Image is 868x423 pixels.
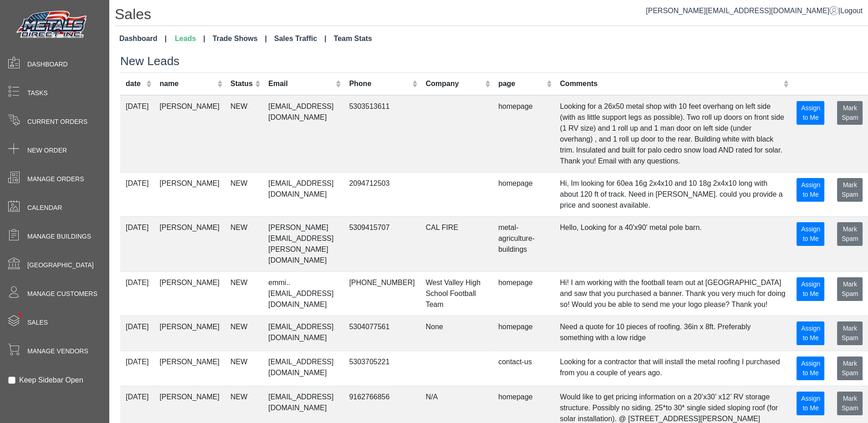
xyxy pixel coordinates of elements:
td: 5303513611 [344,95,420,173]
td: [PERSON_NAME] [154,351,225,386]
td: None [420,316,493,351]
td: [DATE] [120,172,154,216]
span: Manage Orders [27,174,84,184]
td: [PERSON_NAME][EMAIL_ADDRESS][PERSON_NAME][DOMAIN_NAME] [263,216,343,271]
button: Assign to Me [797,321,824,345]
span: Current Orders [27,117,87,127]
td: [DATE] [120,271,154,316]
span: Dashboard [27,60,68,69]
button: Mark Spam [837,277,863,301]
span: Assign to Me [801,395,820,412]
td: [DATE] [120,216,154,271]
td: NEW [225,216,263,271]
td: homepage [493,95,554,173]
button: Assign to Me [797,178,824,202]
button: Mark Spam [837,101,863,125]
td: Need a quote for 10 pieces of roofing. 36in x 8ft. Preferably something with a low ridge [554,316,791,351]
span: Manage Customers [27,289,97,299]
td: Hello, Looking for a 40'x90' metal pole barn. [554,216,791,271]
span: Manage Buildings [27,232,91,241]
div: Email [268,78,333,89]
td: 5304077561 [344,316,420,351]
div: Phone [349,78,410,89]
a: Trade Shows [209,30,271,48]
button: Assign to Me [797,277,824,301]
span: Assign to Me [801,225,820,242]
span: Mark Spam [842,104,858,121]
button: Mark Spam [837,222,863,246]
td: [PERSON_NAME] [154,95,225,173]
td: homepage [493,271,554,316]
td: [EMAIL_ADDRESS][DOMAIN_NAME] [263,172,343,216]
td: [EMAIL_ADDRESS][DOMAIN_NAME] [263,316,343,351]
span: [GEOGRAPHIC_DATA] [27,260,94,270]
td: [PERSON_NAME] [154,271,225,316]
div: date [126,78,144,89]
button: Assign to Me [797,357,824,380]
button: Mark Spam [837,357,863,380]
div: name [159,78,214,89]
h1: Sales [115,5,868,26]
h3: New Leads [120,54,868,68]
a: Dashboard [116,30,170,48]
td: Hi, Im looking for 60ea 16g 2x4x10 and 10 18g 2x4x10 long with about 120 ft of track. Need in [PE... [554,172,791,216]
td: NEW [225,172,263,216]
td: [PERSON_NAME] [154,216,225,271]
td: [EMAIL_ADDRESS][DOMAIN_NAME] [263,95,343,173]
span: • [9,300,32,330]
button: Mark Spam [837,178,863,202]
label: Keep Sidebar Open [19,375,83,386]
div: Status [230,78,253,89]
td: NEW [225,271,263,316]
span: Mark Spam [842,225,858,242]
span: Mark Spam [842,395,858,412]
span: Mark Spam [842,360,858,377]
span: Mark Spam [842,325,858,341]
a: Team Stats [330,30,376,48]
td: Looking for a contractor that will install the metal roofing I purchased from you a couple of yea... [554,351,791,386]
td: contact-us [493,351,554,386]
th: Assign To Current User [791,72,832,95]
img: Metals Direct Inc Logo [14,8,91,42]
td: [PHONE_NUMBER] [344,271,420,316]
span: Manage Vendors [27,347,88,356]
td: Hi! I am working with the football team out at [GEOGRAPHIC_DATA] and saw that you purchased a ban... [554,271,791,316]
button: Assign to Me [797,222,824,246]
span: Assign to Me [801,280,820,297]
span: Sales [27,318,48,327]
td: NEW [225,351,263,386]
td: 2094712503 [344,172,420,216]
td: [PERSON_NAME] [154,316,225,351]
a: Sales Traffic [271,30,330,48]
a: Leads [171,30,209,48]
td: West Valley High School Football Team [420,271,493,316]
button: Assign to Me [797,392,824,415]
span: Assign to Me [801,181,820,198]
td: homepage [493,172,554,216]
span: Calendar [27,203,62,213]
td: [DATE] [120,351,154,386]
td: NEW [225,316,263,351]
td: 5309415707 [344,216,420,271]
span: Assign to Me [801,325,820,341]
td: 5303705221 [344,351,420,386]
td: [EMAIL_ADDRESS][DOMAIN_NAME] [263,351,343,386]
td: NEW [225,95,263,173]
td: [DATE] [120,316,154,351]
span: Logout [840,7,863,15]
div: | [646,5,863,16]
span: Mark Spam [842,181,858,198]
button: Mark Spam [837,392,863,415]
div: page [498,78,544,89]
th: Mark Spam [832,72,868,95]
span: Assign to Me [801,104,820,121]
td: metal-agriculture-buildings [493,216,554,271]
span: Tasks [27,88,48,98]
a: [PERSON_NAME][EMAIL_ADDRESS][DOMAIN_NAME] [646,7,838,15]
div: Comments [560,78,781,89]
div: Company [426,78,483,89]
td: emmi..[EMAIL_ADDRESS][DOMAIN_NAME] [263,271,343,316]
td: [DATE] [120,95,154,173]
span: Mark Spam [842,280,858,297]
